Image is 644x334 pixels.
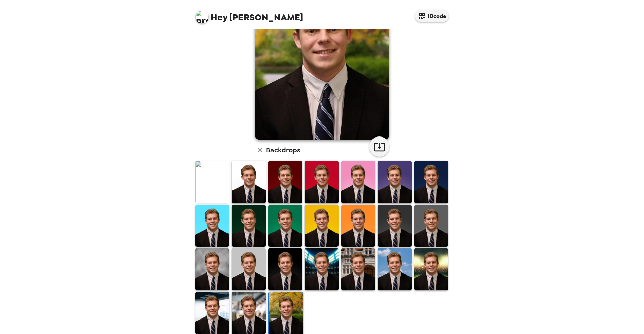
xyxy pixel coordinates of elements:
[266,145,300,155] h6: Backdrops
[211,11,227,23] span: Hey
[195,161,229,203] img: Original
[195,7,303,22] span: [PERSON_NAME]
[195,10,209,24] img: profile pic
[415,10,449,22] button: IDcode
